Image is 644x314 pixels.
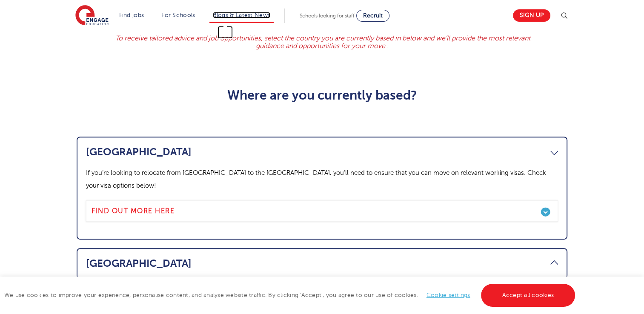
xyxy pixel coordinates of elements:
[363,12,383,19] span: Recruit
[119,12,144,18] a: Find jobs
[115,34,530,50] span: To receive tailored advice and job opportunities, select the country you are currently based in b...
[426,292,470,298] a: Cookie settings
[86,200,558,222] a: Find out more here
[213,12,271,18] a: Blogs & Latest News
[4,292,577,298] span: We use cookies to improve your experience, personalise content, and analyse website traffic. By c...
[386,42,388,50] span: .
[113,88,531,103] h2: Where are you currently based?
[300,13,355,19] span: Schools looking for staff
[86,257,558,269] a: [GEOGRAPHIC_DATA]
[161,12,195,18] a: For Schools
[513,9,550,22] a: Sign up
[86,146,558,158] a: [GEOGRAPHIC_DATA]
[75,5,109,26] img: Engage Education
[481,284,575,307] a: Accept all cookies
[92,207,175,215] b: Find out more here
[86,166,558,192] p: If you’re looking to relocate from [GEOGRAPHIC_DATA] to the [GEOGRAPHIC_DATA], you’ll need to ens...
[356,10,389,22] a: Recruit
